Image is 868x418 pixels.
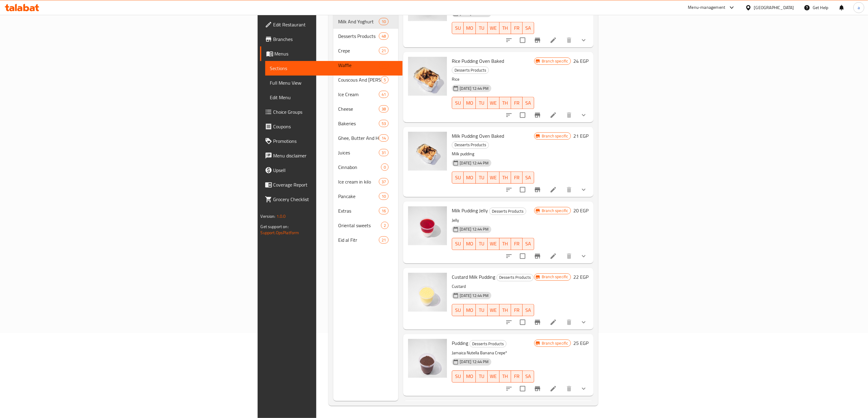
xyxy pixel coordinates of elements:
[466,306,473,315] span: MO
[754,4,794,11] div: [GEOGRAPHIC_DATA]
[476,370,487,383] button: TU
[576,108,591,122] button: show more
[488,238,499,250] button: WE
[338,76,381,83] div: Couscous And Belila
[502,306,509,315] span: TH
[338,105,379,113] span: Cheese
[525,173,532,182] span: SA
[261,229,299,237] a: Support.OpsPlatform
[550,252,557,260] a: Edit menu item
[513,372,520,381] span: FR
[539,208,571,214] span: Branch specific
[490,306,497,315] span: WE
[478,239,485,248] span: TU
[333,189,398,204] div: Pancake10
[530,33,545,47] button: Branch-specific-item
[576,315,591,329] button: show more
[452,171,464,184] button: SU
[455,173,461,182] span: SU
[525,24,532,32] span: SA
[333,233,398,247] div: Eid al Fitr21
[502,24,509,32] span: TH
[562,182,576,197] button: delete
[338,18,379,25] span: Milk And Yoghurt
[260,32,403,46] a: Branches
[338,32,379,40] div: Desserts Products
[457,86,491,91] span: [DATE] 12:44 PM
[502,315,516,329] button: sort-choices
[452,141,489,148] span: Desserts Products
[457,160,491,166] span: [DATE] 12:44 PM
[476,97,487,109] button: TU
[573,57,588,65] h6: 24 EGP
[464,370,476,383] button: MO
[379,194,388,199] span: 10
[562,108,576,122] button: delete
[511,22,523,34] button: FR
[273,181,398,188] span: Coverage Report
[260,134,403,148] a: Promotions
[452,67,489,74] span: Desserts Products
[338,178,379,185] span: Ice cream in kilo
[338,91,379,98] div: Ice Cream
[511,171,523,184] button: FR
[502,381,516,396] button: sort-choices
[265,61,403,76] a: Sections
[265,76,403,90] a: Full Menu View
[502,372,509,381] span: TH
[265,90,403,105] a: Edit Menu
[452,131,504,140] span: Milk Pudding Oven Baked
[502,182,516,197] button: sort-choices
[478,306,485,315] span: TU
[530,381,545,396] button: Branch-specific-item
[276,212,286,220] span: 1.0.0
[273,123,398,130] span: Coupons
[496,274,533,281] div: Desserts Products
[488,370,499,383] button: WE
[338,163,381,171] span: Cinnabon
[275,50,398,57] span: Menus
[408,206,447,245] img: Milk Pudding Jelly
[379,32,389,40] div: items
[452,150,534,158] p: Milk pudding
[381,163,389,171] div: items
[539,133,571,139] span: Branch specific
[452,370,464,383] button: SU
[576,182,591,197] button: show more
[539,340,571,346] span: Branch specific
[499,171,511,184] button: TH
[338,76,381,83] span: Couscous And [PERSON_NAME]
[573,273,588,281] h6: 22 EGP
[452,66,489,74] div: Desserts Products
[273,35,398,43] span: Branches
[452,238,464,250] button: SU
[333,204,398,218] div: Extras16
[478,24,485,32] span: TU
[511,304,523,316] button: FR
[580,186,587,193] svg: Show Choices
[457,293,491,298] span: [DATE] 12:44 PM
[338,193,379,200] span: Pancake
[455,306,461,315] span: SU
[338,62,379,69] div: Waffle
[530,249,545,263] button: Branch-specific-item
[452,56,504,66] span: Rice Pudding Oven Baked
[273,196,398,203] span: Grocery Checklist
[476,238,487,250] button: TU
[379,106,388,112] span: 38
[338,47,379,54] span: Crepe
[550,36,557,44] a: Edit menu item
[466,24,473,32] span: MO
[580,111,587,119] svg: Show Choices
[273,167,398,174] span: Upsell
[338,149,379,156] span: Juices
[260,17,403,32] a: Edit Restaurant
[333,29,398,43] div: Desserts Products48
[379,208,388,214] span: 16
[379,48,388,54] span: 21
[333,72,398,87] div: Couscous And [PERSON_NAME]5
[273,152,398,159] span: Menu disclaimer
[502,108,516,122] button: sort-choices
[516,109,529,121] span: Select to update
[499,238,511,250] button: TH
